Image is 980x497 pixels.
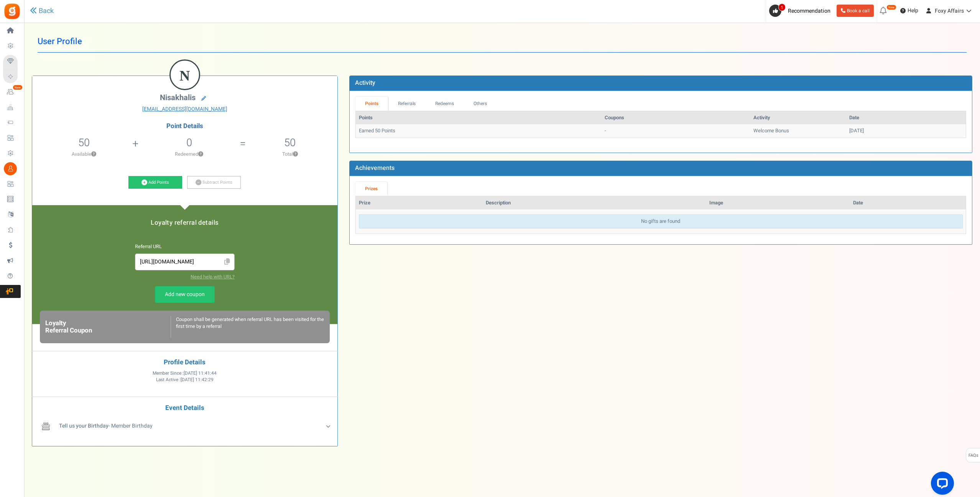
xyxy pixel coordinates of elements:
[846,111,966,125] th: Date
[186,137,192,148] h5: 0
[91,152,96,157] button: ?
[355,78,375,87] b: Activity
[356,196,483,210] th: Prize
[38,105,332,113] a: [EMAIL_ADDRESS][DOMAIN_NAME]
[3,86,21,99] a: New
[906,7,918,15] span: Help
[160,92,196,103] span: nisakhalis
[464,97,497,111] a: Others
[778,3,786,11] span: 1
[388,97,426,111] a: Referrals
[140,151,239,158] p: Redeemed
[483,196,706,210] th: Description
[45,320,171,334] h6: Loyalty Referral Coupon
[935,7,964,15] span: Foxy Affairs
[181,377,214,383] span: [DATE] 11:42:29
[13,85,23,90] em: New
[706,196,850,210] th: Image
[426,97,464,111] a: Redeems
[837,5,874,17] a: Book a call
[128,176,182,189] a: Add Points
[356,111,602,125] th: Points
[153,370,217,377] span: Member Since :
[191,273,235,280] a: Need help with URL?
[184,370,217,377] span: [DATE] 11:41:44
[850,196,966,210] th: Date
[221,255,233,269] span: Click to Copy
[155,286,215,303] a: Add new coupon
[247,151,334,158] p: Total
[897,5,921,17] a: Help
[38,405,332,412] h4: Event Details
[769,5,834,17] a: 1 Recommendation
[38,31,967,53] h1: User Profile
[3,3,21,20] img: Gratisfaction
[187,176,241,189] a: Subtract Points
[750,124,846,138] td: Welcome Bonus
[968,448,978,463] span: FAQs
[359,214,963,229] div: No gifts are found
[40,219,330,226] h5: Loyalty referral details
[38,359,332,366] h4: Profile Details
[886,5,896,10] em: New
[602,111,750,125] th: Coupons
[78,135,90,150] span: 50
[355,97,388,111] a: Points
[171,316,324,338] div: Coupon shall be generated when referral URL has been visited for the first time by a referral
[602,124,750,138] td: -
[355,163,395,173] b: Achievements
[36,151,132,158] p: Available
[355,182,388,196] a: Prizes
[356,124,602,138] td: Earned 50 Points
[135,244,235,250] h6: Referral URL
[293,152,298,157] button: ?
[750,111,846,125] th: Activity
[198,152,203,157] button: ?
[59,422,109,430] b: Tell us your Birthday
[788,7,830,15] span: Recommendation
[849,127,963,135] div: [DATE]
[156,377,214,383] span: Last Active :
[59,422,153,430] span: - Member Birthday
[32,123,337,130] h4: Point Details
[171,61,199,91] figcaption: N
[284,137,296,148] h5: 50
